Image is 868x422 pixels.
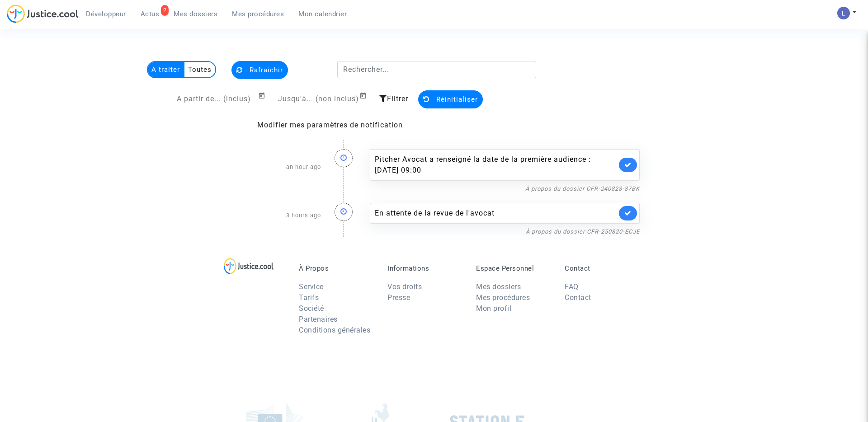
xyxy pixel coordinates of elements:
a: Mes dossiers [476,282,521,291]
multi-toggle-item: Toutes [184,62,215,77]
div: an hour ago [222,140,328,194]
a: Vos droits [387,282,422,291]
span: Mes dossiers [174,10,217,18]
a: Mon profil [476,304,511,313]
a: Mes procédures [225,7,291,21]
span: Réinitialiser [436,95,478,103]
a: FAQ [565,282,579,291]
p: Espace Personnel [476,264,551,272]
p: Informations [387,264,462,272]
div: 2 [161,5,169,16]
a: Presse [387,293,410,302]
a: Mon calendrier [291,7,354,21]
a: Mes procédures [476,293,530,302]
button: Réinitialiser [418,90,483,108]
a: Mes dossiers [166,7,225,21]
p: Contact [565,264,640,272]
a: À propos du dossier CFR-240828-87BK [525,185,640,192]
a: Partenaires [299,315,338,324]
a: Service [299,282,324,291]
span: Développeur [86,10,126,18]
a: Tarifs [299,293,319,302]
multi-toggle-item: A traiter [148,62,184,77]
div: En attente de la revue de l'avocat [375,208,617,219]
a: Contact [565,293,591,302]
a: Conditions générales [299,326,370,334]
a: À propos du dossier CFR-250820-ECJE [526,228,640,235]
div: 3 hours ago [222,194,328,237]
input: Rechercher... [337,61,537,78]
button: Open calendar [359,90,370,101]
img: jc-logo.svg [7,5,79,23]
p: À Propos [299,264,374,272]
button: Rafraichir [231,61,288,79]
a: 2Actus [133,7,167,21]
img: logo-lg.svg [224,258,274,274]
img: AATXAJzI13CaqkJmx-MOQUbNyDE09GJ9dorwRvFSQZdH=s96-c [837,7,850,19]
span: Actus [141,10,160,18]
span: Mes procédures [232,10,284,18]
button: Open calendar [258,90,269,101]
a: Société [299,304,324,313]
a: Développeur [79,7,133,21]
div: Pitcher Avocat a renseigné la date de la première audience : [DATE] 09:00 [375,154,617,176]
span: Rafraichir [250,66,283,74]
span: Filtrer [387,94,408,103]
span: Mon calendrier [298,10,347,18]
a: Modifier mes paramètres de notification [257,121,403,129]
